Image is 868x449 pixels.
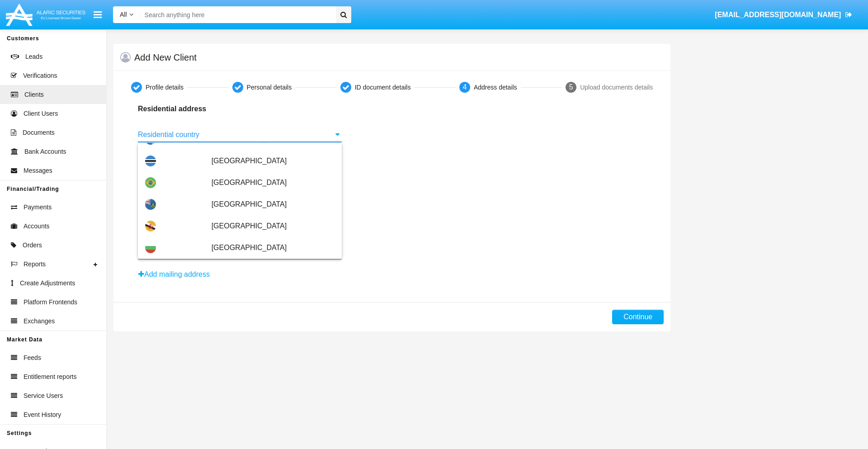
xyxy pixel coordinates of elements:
[138,269,210,280] button: Add mailing address
[113,10,140,19] a: All
[24,298,77,307] span: Platform Frontends
[24,260,46,269] span: Reports
[580,83,653,92] div: Upload documents details
[212,172,335,194] span: [GEOGRAPHIC_DATA]
[212,150,335,172] span: [GEOGRAPHIC_DATA]
[25,52,42,61] span: Leads
[24,166,52,175] span: Messages
[355,83,411,92] div: ID document details
[212,194,335,215] span: [GEOGRAPHIC_DATA]
[24,203,52,212] span: Payments
[24,391,63,401] span: Service Users
[474,83,517,92] div: Address details
[247,83,292,92] div: Personal details
[23,71,57,80] span: Verifications
[24,317,55,326] span: Exchanges
[212,237,335,259] span: [GEOGRAPHIC_DATA]
[569,83,573,91] span: 5
[24,147,66,156] span: Bank Accounts
[612,310,664,324] button: Continue
[24,410,61,420] span: Event History
[23,241,42,250] span: Orders
[120,11,127,18] span: All
[462,83,467,91] span: 4
[212,215,335,237] span: [GEOGRAPHIC_DATA]
[24,109,58,118] span: Client Users
[24,372,77,382] span: Entitlement reports
[20,279,75,288] span: Create Adjustments
[24,353,41,363] span: Feeds
[23,128,55,137] span: Documents
[134,54,197,61] h5: Add New Client
[140,6,333,23] input: Search
[138,104,342,114] p: Residential address
[715,11,841,19] span: [EMAIL_ADDRESS][DOMAIN_NAME]
[24,222,50,231] span: Accounts
[5,1,87,28] img: Logo image
[146,83,184,92] div: Profile details
[24,90,44,99] span: Clients
[711,2,857,28] a: [EMAIL_ADDRESS][DOMAIN_NAME]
